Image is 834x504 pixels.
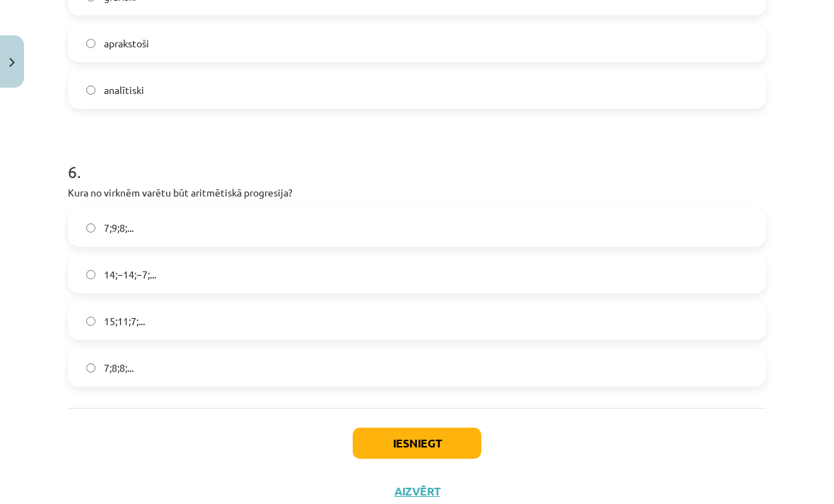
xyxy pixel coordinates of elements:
[86,270,95,279] input: 14;−14;−7;...
[104,267,156,282] span: 14;−14;−7;...
[104,361,134,375] span: 7;8;8;...
[104,36,149,51] span: aprakstoši
[68,137,766,181] h1: 6 .
[104,221,134,235] span: 7;9;8;...
[86,363,95,373] input: 7;8;8;...
[86,223,95,233] input: 7;9;8;...
[86,86,95,95] input: analītiski
[390,484,444,498] button: Aizvērt
[86,39,95,48] input: aprakstoši
[104,314,145,329] span: 15;11;7;...
[9,58,15,67] img: icon-close-lesson-0947bae3869378f0d4975bcd49f059093ad1ed9edebbc8119c70593378902aed.svg
[68,185,766,200] p: Kura no virknēm varētu būt aritmētiskā progresija?
[104,83,144,98] span: analītiski
[353,428,481,459] button: Iesniegt
[86,317,95,326] input: 15;11;7;...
